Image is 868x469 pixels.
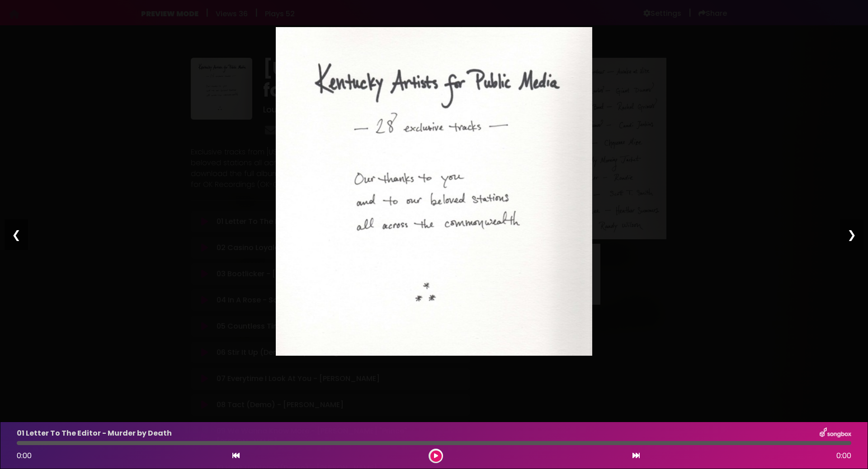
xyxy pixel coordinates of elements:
[836,450,851,461] span: 0:00
[840,219,863,250] div: ❯
[276,27,592,356] img: VTNrOFRoSLGAMNB5FI85
[820,427,851,439] img: songbox-logo-white.png
[17,428,172,439] p: 01 Letter To The Editor - Murder by Death
[5,219,28,250] div: ❮
[17,450,32,461] span: 0:00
